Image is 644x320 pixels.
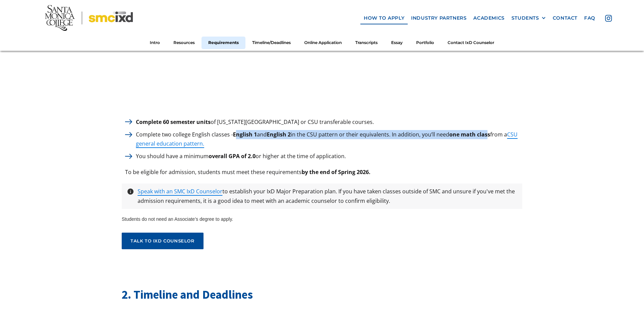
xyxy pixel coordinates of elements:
[360,12,408,24] a: how to apply
[143,37,167,49] a: Intro
[449,131,490,138] strong: one math class
[384,37,409,49] a: Essay
[302,168,371,176] strong: by the end of Spring 2026.
[136,131,518,148] a: CSU general education pattern.
[167,37,201,49] a: Resources
[122,168,374,177] p: To be eligible for admission, students must meet these requirements
[122,286,522,303] h2: 2. Timeline and Deadlines
[267,131,291,138] strong: English 2
[297,37,349,49] a: Online Application
[408,12,470,24] a: industry partners
[138,188,222,196] a: Speak with an SMC IxD Counselor
[245,37,297,49] a: Timeline/Deadlines
[133,118,377,127] p: of [US_STATE][GEOGRAPHIC_DATA] or CSU transferable courses.
[133,130,522,148] p: Complete two college English classes - and in the CSU pattern or their equivalents. In addition, ...
[549,12,581,24] a: contact
[133,152,349,161] p: You should have a minimum or higher at the time of application.
[122,233,204,250] a: talk to ixd counselor
[233,131,257,138] strong: English 1
[134,187,521,205] p: to establish your IxD Major Preparation plan. If you have taken classes outside of SMC and unsure...
[511,15,539,21] div: STUDENTS
[136,118,211,126] strong: Complete 60 semester units
[130,238,195,244] div: talk to ixd counselor
[122,216,522,226] div: Students do not need an Associate’s degree to apply.
[605,15,612,22] img: icon - instagram
[201,37,245,49] a: Requirements
[409,37,441,49] a: Portfolio
[45,5,133,31] img: Santa Monica College - SMC IxD logo
[349,37,384,49] a: Transcripts
[581,12,599,24] a: faq
[209,152,256,160] strong: overall GPA of 2.0
[511,15,546,21] div: STUDENTS
[470,12,508,24] a: Academics
[441,37,501,49] a: Contact IxD Counselor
